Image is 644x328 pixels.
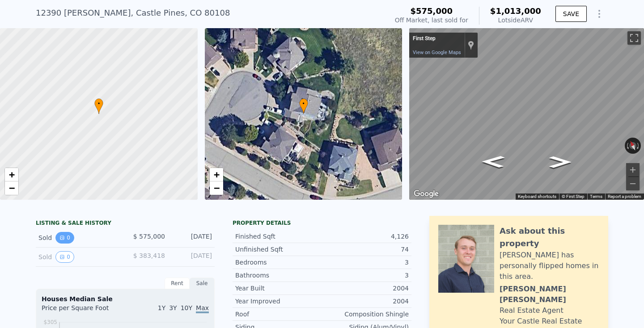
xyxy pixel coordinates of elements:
[133,233,165,240] span: $ 575,000
[413,50,461,55] a: View on Google Maps
[235,258,322,267] div: Bedrooms
[468,40,474,50] a: Show location on map
[590,5,608,23] button: Show Options
[94,98,103,114] div: •
[169,304,177,311] span: 3Y
[9,169,15,180] span: +
[133,252,165,259] span: $ 383,418
[235,271,322,280] div: Bathrooms
[233,219,411,227] div: Property details
[322,297,409,306] div: 2004
[540,154,580,171] path: Go East
[9,182,15,193] span: −
[500,225,599,250] div: Ask about this property
[235,232,322,241] div: Finished Sqft
[36,7,230,19] div: 12390 [PERSON_NAME] , Castle Pines , CO 80108
[42,303,125,318] div: Price per Square Foot
[322,258,409,267] div: 3
[500,305,563,316] div: Real Estate Agent
[5,181,18,195] a: Zoom out
[210,181,223,195] a: Zoom out
[213,182,219,193] span: −
[235,297,322,306] div: Year Improved
[235,245,322,254] div: Unfinished Sqft
[625,138,630,154] button: Rotate counterclockwise
[626,137,640,155] button: Reset the view
[94,100,103,108] span: •
[411,188,441,200] img: Google
[190,278,215,289] div: Sale
[626,163,640,177] button: Zoom in
[608,194,641,199] a: Report a problem
[172,251,212,263] div: [DATE]
[165,278,190,289] div: Rent
[562,194,585,199] span: © First Step
[411,6,453,16] span: $575,000
[299,98,308,114] div: •
[181,304,192,311] span: 10Y
[395,16,468,25] div: Off Market, last sold for
[196,304,209,313] span: Max
[500,316,582,327] div: Your Castle Real Estate
[322,245,409,254] div: 74
[411,188,441,200] a: Open this area in Google Maps (opens a new window)
[158,304,165,311] span: 1Y
[213,169,219,180] span: +
[322,284,409,293] div: 2004
[626,177,640,190] button: Zoom out
[518,193,556,200] button: Keyboard shortcuts
[38,232,118,244] div: Sold
[43,319,57,325] tspan: $305
[5,168,18,181] a: Zoom in
[627,31,641,45] button: Toggle fullscreen view
[172,232,212,244] div: [DATE]
[235,310,322,319] div: Roof
[322,310,409,319] div: Composition Shingle
[36,219,215,228] div: LISTING & SALE HISTORY
[235,284,322,293] div: Year Built
[490,16,541,25] div: Lotside ARV
[299,100,308,108] span: •
[413,35,461,42] a: First Step
[409,28,644,200] div: Street View
[322,271,409,280] div: 3
[55,251,74,263] button: View historical data
[210,168,223,181] a: Zoom in
[590,194,602,199] a: Terms (opens in new tab)
[500,284,599,305] div: [PERSON_NAME] [PERSON_NAME]
[472,153,514,170] path: Go Northwest
[500,250,599,282] div: [PERSON_NAME] has personally flipped homes in this area.
[38,251,118,263] div: Sold
[55,232,74,244] button: View historical data
[555,6,587,22] button: SAVE
[490,6,541,16] span: $1,013,000
[409,28,644,200] div: Map
[42,294,209,303] div: Houses Median Sale
[636,138,641,154] button: Rotate clockwise
[322,232,409,241] div: 4,126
